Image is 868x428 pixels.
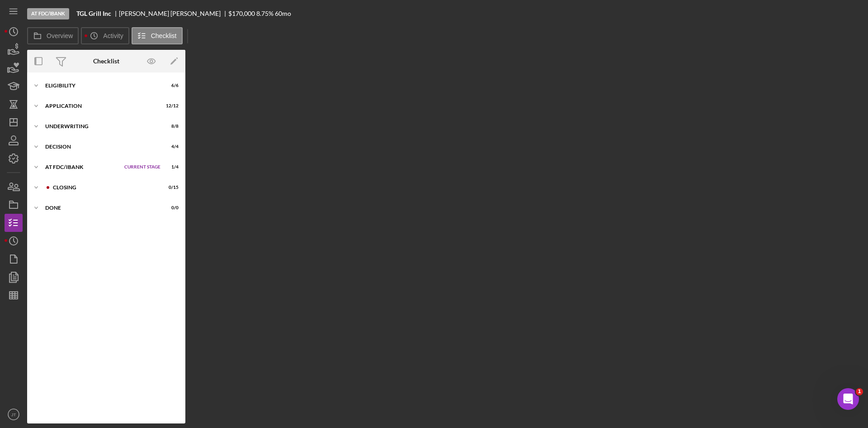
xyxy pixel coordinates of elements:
[151,32,177,39] label: Checklist
[162,205,179,211] div: 0 / 0
[27,8,69,19] div: At FDC/iBank
[45,144,156,149] div: Decision
[27,27,79,44] button: Overview
[856,388,863,395] span: 1
[162,185,179,190] div: 0 / 15
[228,10,255,17] span: $170,000
[162,103,179,109] div: 12 / 12
[837,388,859,410] iframe: Intercom live chat
[45,83,156,88] div: Eligibility
[45,205,156,211] div: Done
[162,144,179,149] div: 4 / 4
[53,185,156,190] div: Closing
[275,10,291,17] div: 60 mo
[119,10,228,17] div: [PERSON_NAME] [PERSON_NAME]
[5,405,23,423] button: JT
[81,27,129,44] button: Activity
[11,412,16,417] text: JT
[45,164,120,170] div: At FDC/iBank
[124,164,160,170] span: Current Stage
[162,164,179,170] div: 1 / 4
[132,27,183,44] button: Checklist
[76,10,111,17] b: TGL Grill Inc
[45,103,156,109] div: Application
[93,58,119,65] div: Checklist
[45,124,156,129] div: Underwriting
[256,10,274,17] div: 8.75 %
[162,83,179,88] div: 6 / 6
[103,32,123,39] label: Activity
[47,32,73,39] label: Overview
[162,124,179,129] div: 8 / 8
